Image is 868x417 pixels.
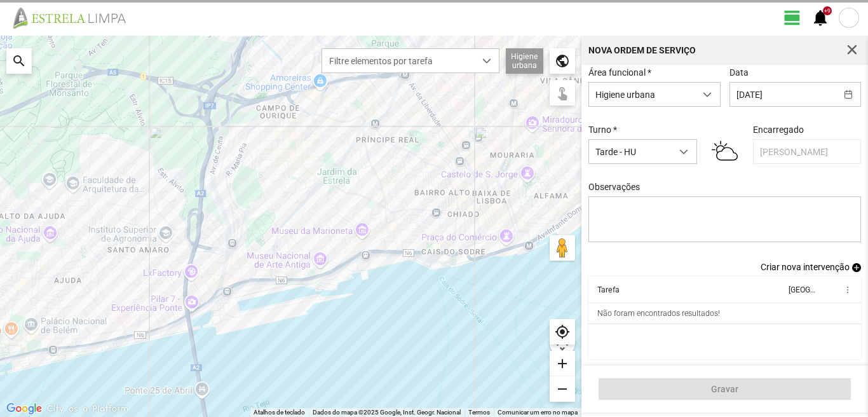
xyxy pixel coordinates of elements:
label: Encarregado [753,125,804,135]
div: Nova Ordem de Serviço [588,46,696,55]
button: Arraste o Pegman para o mapa para abrir o Street View [550,235,575,261]
span: Dados do mapa ©2025 Google, Inst. Geogr. Nacional [313,409,461,416]
a: Termos [468,409,490,416]
span: notifications [811,8,830,27]
div: touch_app [550,80,575,106]
a: Comunicar um erro no mapa [498,409,578,416]
div: [GEOGRAPHIC_DATA] [788,285,815,294]
div: public [550,48,575,74]
label: Turno * [588,125,617,135]
a: Abrir esta área no Google Maps (abre uma nova janela) [3,400,45,417]
div: search [6,48,32,74]
label: Observações [588,182,640,192]
img: file [9,6,140,29]
div: Não foram encontrados resultados! [597,309,720,318]
div: dropdown trigger [475,49,499,72]
img: Google [3,400,45,417]
div: Higiene urbana [506,48,543,74]
label: Data [729,67,749,78]
div: dropdown trigger [695,83,720,106]
span: add [852,263,861,272]
label: Área funcional * [588,67,651,78]
button: Gravar [599,378,851,400]
span: Tarde - HU [589,140,672,163]
span: Higiene urbana [589,83,695,106]
span: Filtre elementos por tarefa [322,49,475,72]
img: 02d.svg [712,137,738,164]
div: my_location [550,319,575,345]
span: more_vert [842,285,852,295]
button: Atalhos de teclado [254,408,305,417]
span: Criar nova intervenção [761,262,850,272]
div: Tarefa [597,285,620,294]
div: add [550,351,575,376]
div: remove [550,376,575,402]
div: dropdown trigger [672,140,696,163]
span: Gravar [606,384,844,394]
div: +9 [823,6,832,15]
span: view_day [783,8,802,27]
